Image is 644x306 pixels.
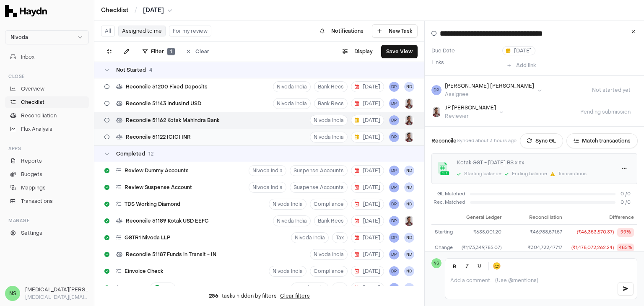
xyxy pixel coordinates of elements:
[431,104,504,119] button: JP SmitJP [PERSON_NAME]Reviewer
[143,6,164,15] span: [DATE]
[126,218,209,224] span: Reconcile 51189 Kotak USD EEFC
[404,132,414,142] img: JP Smit
[351,132,384,143] button: [DATE]
[445,104,496,111] div: JP [PERSON_NAME]
[506,47,532,54] span: [DATE]
[585,87,637,93] span: Not started yet
[5,96,89,108] a: Checklist
[291,232,329,243] button: Nivoda India
[520,133,563,148] button: Sync GL
[126,83,208,90] span: Reconcile 51200 Fixed Deposits
[314,215,348,226] button: Bank Recs
[431,258,441,268] span: NS
[404,115,414,125] img: JP Smit
[351,232,384,243] button: [DATE]
[508,229,562,236] button: ₹46,988,571.57
[389,99,399,109] button: DP
[5,214,89,227] div: Manage
[431,240,456,256] td: Change
[464,171,501,178] div: Starting balance
[182,45,214,58] button: Clear
[457,137,517,145] p: Synced about 3 hours ago
[125,268,163,275] span: Einvoice Check
[558,171,587,178] div: Transactions
[5,123,89,135] a: Flux Analysis
[431,59,444,66] label: Links
[351,182,384,193] button: [DATE]
[355,268,380,275] span: [DATE]
[125,234,170,241] span: GSTR1 Nivoda LLP
[125,285,147,291] span: GSTR 3B
[310,132,348,143] button: Nivoda India
[273,98,311,109] button: Nivoda India
[493,261,501,271] span: 😊
[389,199,399,209] span: DP
[389,266,399,276] button: DP
[445,113,496,119] div: Reviewer
[351,266,384,277] button: [DATE]
[5,155,89,167] a: Reports
[355,218,380,224] span: [DATE]
[143,6,172,15] button: [DATE]
[5,51,89,63] button: Inbox
[138,45,180,58] button: Filter1
[389,82,399,92] button: DP
[5,70,89,83] div: Close
[291,283,329,293] button: Nivoda India
[310,249,348,260] button: Nivoda India
[566,211,637,225] th: Difference
[25,293,89,301] p: [MEDICAL_DATA][EMAIL_ADDRESS][DOMAIN_NAME]
[269,199,306,210] button: Nivoda India
[404,182,414,192] button: ND
[280,293,310,299] button: Clear filters
[389,216,399,226] button: DP
[372,24,418,38] button: New Task
[351,98,384,109] button: [DATE]
[314,98,348,109] button: Bank Recs
[431,47,499,54] label: Due Date
[404,99,414,109] img: JP Smit
[315,24,369,38] button: Notifications
[310,199,348,210] button: Compliance
[21,112,57,119] span: Reconciliation
[21,53,34,61] span: Inbox
[389,182,399,192] button: DP
[21,125,52,133] span: Flux Analysis
[574,109,637,115] span: Pending submission
[431,83,542,98] button: DP[PERSON_NAME] [PERSON_NAME]Assignee
[5,286,20,301] span: NS
[389,249,399,259] button: DP
[209,293,218,299] span: 256
[5,169,89,180] a: Budgets
[94,286,424,306] div: tasks hidden by filters
[126,251,216,258] span: Reconcile 51187 Funds in Transit - IN
[449,260,460,272] button: Bold (Ctrl+B)
[21,229,42,237] span: Settings
[404,82,414,92] button: ND
[621,199,637,206] span: 0 / 0
[505,211,566,225] th: Reconciliation
[125,201,180,207] span: TDS Working Diamond
[404,249,414,259] button: ND
[355,117,380,124] span: [DATE]
[389,132,399,142] span: DP
[389,115,399,125] span: DP
[126,134,191,140] span: Reconcile 51122 ICICI INR
[502,59,541,72] button: Add link
[404,216,414,226] img: JP Smit
[355,251,380,258] span: [DATE]
[351,165,384,176] button: [DATE]
[355,134,380,140] span: [DATE]
[404,166,414,176] span: ND
[474,260,486,272] button: Underline (Ctrl+U)
[21,85,44,93] span: Overview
